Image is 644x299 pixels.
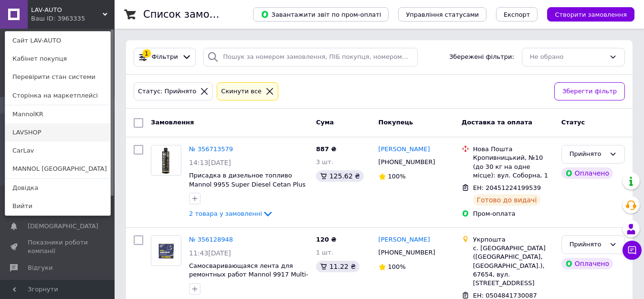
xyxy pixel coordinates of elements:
span: Фільтри [152,53,178,62]
span: Зберегти фільтр [562,87,617,97]
div: 125.62 ₴ [316,170,364,182]
span: Збережені фільтри: [449,53,514,62]
span: Доставка та оплата [462,119,532,126]
button: Створити замовлення [547,7,634,22]
div: Ваш ID: 3963335 [31,14,71,23]
h1: Список замовлень [143,9,240,20]
input: Пошук за номером замовлення, ПІБ покупця, номером телефону, Email, номером накладної [203,48,417,66]
a: № 356128948 [189,236,233,243]
div: [PHONE_NUMBER] [377,246,437,259]
span: 1 шт. [316,249,333,256]
div: Не обрано [530,52,605,62]
a: Фото товару [151,145,181,176]
span: LAV-AUTO [31,6,103,14]
span: Створити замовлення [555,11,627,18]
span: ЕН: 20451224199539 [473,184,541,191]
span: [DEMOGRAPHIC_DATA] [28,222,98,231]
div: Cкинути все [219,87,264,97]
a: Довідка [5,179,110,197]
div: Готово до видачі [473,194,541,206]
span: Cума [316,119,334,126]
span: ЕН: 0504841730087 [473,292,537,299]
a: Сайт LAV-AUTO [5,32,110,50]
span: 120 ₴ [316,236,337,243]
button: Чат з покупцем [623,241,642,260]
a: 2 товара у замовленні [189,210,274,217]
a: LAVSHOP [5,123,110,142]
span: 3 шт. [316,158,333,166]
button: Експорт [496,7,538,22]
div: Оплачено [561,167,613,179]
span: Показники роботи компанії [28,238,88,255]
div: Пром-оплата [473,210,554,218]
span: Замовлення [151,119,194,126]
div: с. [GEOGRAPHIC_DATA] ([GEOGRAPHIC_DATA], [GEOGRAPHIC_DATA].), 67654, вул. [STREET_ADDRESS] [473,244,554,288]
span: Завантажити звіт по пром-оплаті [261,10,381,19]
button: Завантажити звіт по пром-оплаті [253,7,389,22]
span: Статус [561,119,585,126]
img: Фото товару [152,236,181,266]
a: Вийти [5,197,110,215]
div: [PHONE_NUMBER] [377,156,437,168]
a: № 356713579 [189,145,233,153]
span: Управління статусами [406,11,479,18]
a: Кабінет покупця [5,50,110,68]
img: Фото товару [151,145,181,175]
span: 100% [388,173,406,180]
div: Прийнято [570,240,605,250]
div: 1 [142,49,151,58]
a: Перевірити стан системи [5,68,110,86]
a: Створити замовлення [538,11,634,18]
div: 11.22 ₴ [316,261,359,272]
a: Фото товару [151,235,181,266]
div: Оплачено [561,258,613,269]
a: CarLav [5,142,110,160]
a: Присадка в дизельное топливо Mannol 9955 Super Diesel Cetan Plus 450ml [189,172,306,197]
span: Експорт [504,11,530,18]
span: 2 товара у замовленні [189,210,262,217]
div: Кропивницький, №10 (до 30 кг на одне місце): вул. Соборна, 1 [473,154,554,180]
button: Управління статусами [398,7,486,22]
span: Покупець [379,119,413,126]
span: 14:13[DATE] [189,159,231,166]
span: Відгуки [28,264,53,272]
div: Нова Пошта [473,145,554,154]
span: 100% [388,263,406,270]
a: MannolKR [5,105,110,123]
div: Статус: Прийнято [136,87,198,97]
span: 11:43[DATE] [189,249,231,257]
a: Сторінка на маркетплейсі [5,87,110,105]
a: MANNOL [GEOGRAPHIC_DATA] [5,160,110,178]
div: Прийнято [570,149,605,159]
a: [PERSON_NAME] [379,235,430,244]
button: Зберегти фільтр [554,82,625,101]
a: Самосваривающаяся лента для ремонтных работ Mannol 9917 Multi-Tape [189,262,308,287]
a: [PERSON_NAME] [379,145,430,154]
div: Укрпошта [473,235,554,244]
span: 887 ₴ [316,145,337,153]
